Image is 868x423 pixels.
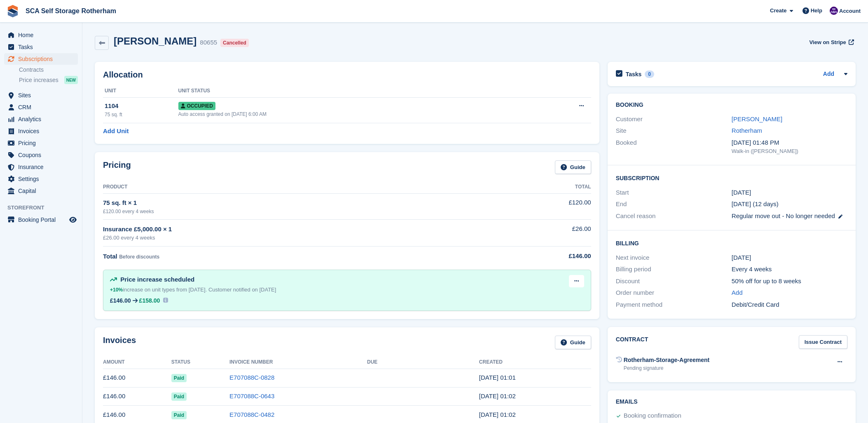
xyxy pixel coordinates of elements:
a: E707088C-0482 [229,411,274,418]
span: Storefront [7,204,82,212]
div: NEW [64,76,78,84]
th: Unit [103,85,178,98]
div: Debit/Credit Card [732,300,847,310]
div: £120.00 every 4 weeks [103,208,472,215]
span: Customer notified on [DATE] [208,287,276,293]
time: 2025-07-19 00:02:20 UTC [479,392,516,399]
h2: [PERSON_NAME] [114,35,197,47]
a: Preview store [68,215,78,225]
h2: Emails [616,399,847,405]
th: Product [103,181,472,194]
a: SCA Self Storage Rotherham [22,4,119,18]
td: £146.00 [103,387,171,406]
a: menu [4,41,78,53]
div: +10% [110,286,123,294]
a: View on Stripe [806,35,856,49]
a: menu [4,149,78,161]
h2: Booking [616,102,847,108]
h2: Contract [616,335,648,349]
span: CRM [18,101,68,113]
span: Occupied [178,102,215,110]
span: Analytics [18,113,68,125]
a: menu [4,137,78,149]
a: menu [4,101,78,113]
span: Settings [18,173,68,185]
td: £120.00 [472,193,591,219]
div: Site [616,126,732,136]
span: Home [18,29,68,41]
th: Due [367,356,479,369]
a: menu [4,53,78,65]
a: Add [823,70,834,79]
a: menu [4,89,78,101]
div: Cancel reason [616,211,732,221]
div: Rotherham-Storage-Agreement [624,356,709,364]
a: menu [4,185,78,197]
span: Account [839,7,861,15]
a: menu [4,214,78,226]
span: Help [811,7,822,15]
a: [PERSON_NAME] [732,115,782,122]
div: 0 [645,70,654,78]
a: Contracts [19,66,78,74]
a: menu [4,173,78,185]
div: 80655 [200,38,217,47]
span: Paid [171,374,187,382]
h2: Tasks [626,70,642,78]
a: menu [4,29,78,41]
div: 50% off for up to 8 weeks [732,277,847,286]
div: Billing period [616,265,732,274]
span: Insurance [18,161,68,173]
span: Booking Portal [18,214,68,226]
span: Tasks [18,41,68,53]
div: Payment method [616,300,732,310]
span: Invoices [18,125,68,137]
h2: Allocation [103,70,591,80]
a: Guide [555,160,591,174]
th: Status [171,356,229,369]
span: increase on unit types from [DATE]. [110,287,207,293]
img: Kelly Neesham [830,7,838,15]
time: 2025-06-21 00:02:34 UTC [479,411,516,418]
th: Unit Status [178,85,524,98]
span: Price increases [19,76,58,84]
td: £26.00 [472,220,591,247]
th: Created [479,356,591,369]
div: 75 sq. ft × 1 [103,198,472,208]
span: Create [770,7,786,15]
span: Paid [171,411,187,419]
span: Price increase scheduled [120,276,194,283]
img: icon-info-931a05b42745ab749e9cb3f8fd5492de83d1ef71f8849c2817883450ef4d471b.svg [163,298,168,303]
div: £146.00 [110,297,131,304]
a: menu [4,113,78,125]
th: Amount [103,356,171,369]
th: Invoice Number [229,356,367,369]
span: Regular move out - No longer needed [732,212,835,219]
td: £146.00 [103,369,171,387]
div: Booked [616,138,732,155]
a: menu [4,161,78,173]
div: Customer [616,115,732,124]
time: 2025-08-16 00:01:56 UTC [479,374,516,381]
div: £26.00 every 4 weeks [103,234,472,242]
a: E707088C-0828 [229,374,274,381]
span: Sites [18,89,68,101]
th: Total [472,181,591,194]
div: Discount [616,277,732,286]
h2: Billing [616,239,847,247]
span: Capital [18,185,68,197]
span: Before discounts [119,254,159,260]
div: Booking confirmation [624,411,681,421]
div: Pending signature [624,364,709,372]
h2: Invoices [103,336,136,349]
div: 75 sq. ft [105,111,178,118]
h2: Pricing [103,160,131,174]
h2: Subscription [616,174,847,182]
div: Start [616,188,732,197]
a: Add [732,288,743,298]
div: £146.00 [472,251,591,261]
span: Pricing [18,137,68,149]
a: Price increases NEW [19,75,78,85]
span: £158.00 [139,297,160,304]
span: Subscriptions [18,53,68,65]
